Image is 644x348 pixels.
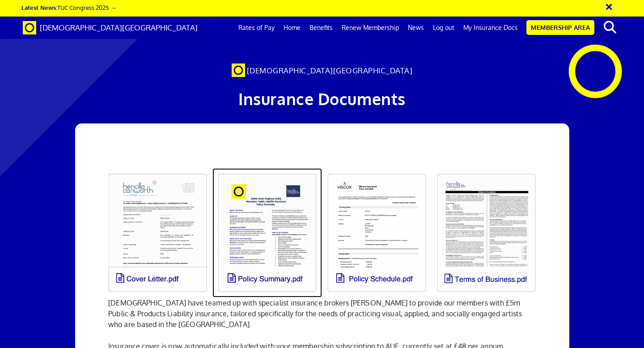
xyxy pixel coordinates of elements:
a: Home [279,17,305,39]
a: Benefits [305,17,337,39]
a: Renew Membership [337,17,403,39]
a: Membership Area [526,20,594,35]
span: Insurance Documents [238,89,406,109]
a: Brand [DEMOGRAPHIC_DATA][GEOGRAPHIC_DATA] [16,17,204,39]
button: search [596,18,623,37]
a: My Insurance Docs [459,17,522,39]
a: Rates of Pay [234,17,279,39]
a: Log out [428,17,459,39]
a: News [403,17,428,39]
strong: Latest News: [21,4,57,11]
p: [DEMOGRAPHIC_DATA] have teamed up with specialist insurance brokers [PERSON_NAME] to provide our ... [108,297,535,330]
span: [DEMOGRAPHIC_DATA][GEOGRAPHIC_DATA] [247,66,413,75]
a: Latest News:TUC Congress 2025 → [21,4,116,11]
span: [DEMOGRAPHIC_DATA][GEOGRAPHIC_DATA] [40,23,198,32]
